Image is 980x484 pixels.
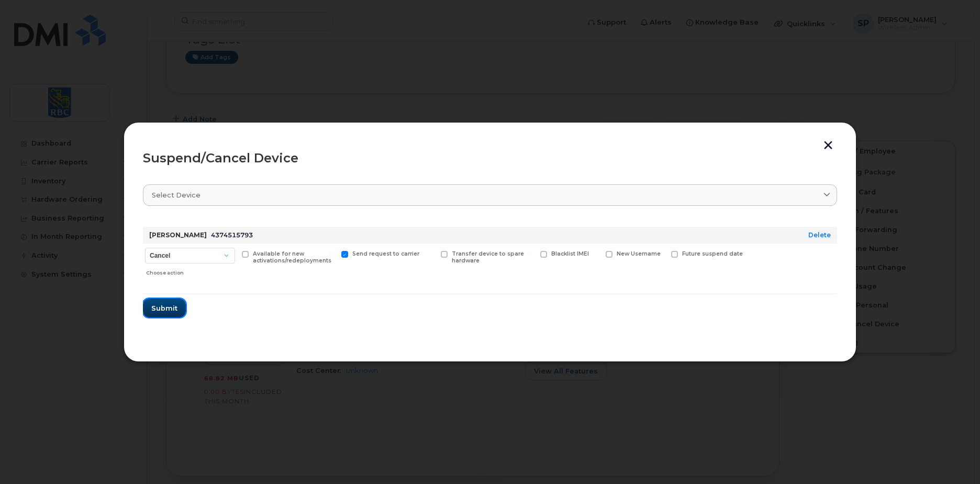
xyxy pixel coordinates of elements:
strong: [PERSON_NAME] [149,231,207,239]
span: Future suspend date [682,250,743,257]
button: Submit [143,299,186,317]
span: Select device [152,190,201,200]
a: Select device [143,184,837,206]
span: Available for new activations/redeployments [253,250,331,264]
input: Future suspend date [659,251,664,256]
div: Suspend/Cancel Device [143,152,837,164]
div: Choose action [146,265,235,277]
span: New Username [617,250,661,257]
a: Delete [808,231,831,239]
span: Submit [151,303,177,313]
input: New Username [593,251,598,256]
input: Send request to carrier [329,251,334,256]
span: 4374515793 [211,231,253,239]
span: Blacklist IMEI [551,250,589,257]
span: Transfer device to spare hardware [452,250,524,264]
input: Transfer device to spare hardware [428,251,433,256]
input: Blacklist IMEI [528,251,533,256]
input: Available for new activations/redeployments [229,251,235,256]
span: Send request to carrier [352,250,419,257]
